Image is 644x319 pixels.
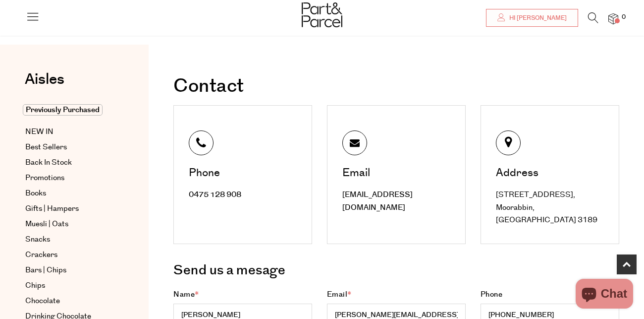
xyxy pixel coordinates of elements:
[189,190,241,200] a: 0475 128 908
[189,168,299,179] div: Phone
[25,280,115,292] a: Chips
[25,234,50,246] span: Snacks
[25,264,66,276] span: Bars | Chips
[23,104,103,116] span: Previously Purchased
[25,72,64,97] a: Aisles
[25,249,57,261] span: Crackers
[25,141,115,153] a: Best Sellers
[25,295,60,307] span: Chocolate
[496,189,606,227] div: [STREET_ADDRESS], Moorabbin, [GEOGRAPHIC_DATA] 3189
[25,68,64,90] span: Aisles
[25,126,115,138] a: NEW IN
[496,168,606,179] div: Address
[25,264,115,276] a: Bars | Chips
[486,9,578,27] a: Hi [PERSON_NAME]
[25,141,67,153] span: Best Sellers
[173,259,619,282] h3: Send us a mesage
[619,13,628,22] span: 0
[25,188,115,199] a: Books
[25,295,115,307] a: Chocolate
[25,188,46,199] span: Books
[25,104,115,116] a: Previously Purchased
[342,190,413,213] a: [EMAIL_ADDRESS][DOMAIN_NAME]
[342,168,453,179] div: Email
[25,218,115,230] a: Muesli | Oats
[25,234,115,246] a: Snacks
[25,249,115,261] a: Crackers
[25,126,54,138] span: NEW IN
[25,172,115,184] a: Promotions
[25,280,45,292] span: Chips
[25,172,64,184] span: Promotions
[25,218,68,230] span: Muesli | Oats
[573,279,636,311] inbox-online-store-chat: Shopify online store chat
[608,13,618,24] a: 0
[507,14,567,22] span: Hi [PERSON_NAME]
[25,157,115,169] a: Back In Stock
[25,203,79,215] span: Gifts | Hampers
[25,157,72,169] span: Back In Stock
[302,2,342,27] img: Part&Parcel
[173,77,619,96] h1: Contact
[25,203,115,215] a: Gifts | Hampers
